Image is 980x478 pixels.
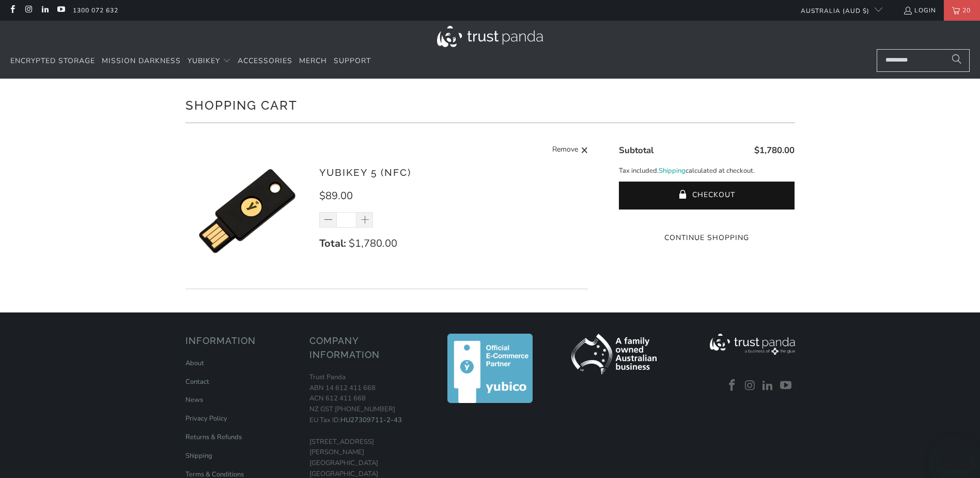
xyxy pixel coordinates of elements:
a: Accessories [238,49,292,73]
span: Accessories [238,56,292,66]
a: Remove [552,144,588,157]
h1: Shopping Cart [185,94,795,115]
span: $1,780.00 [349,236,397,250]
button: Search [944,49,970,72]
a: Trust Panda Australia on Instagram [24,6,33,14]
span: Subtotal [619,144,654,156]
a: Trust Panda Australia on Facebook [8,6,17,14]
button: Checkout [619,182,795,210]
strong: Total: [319,236,346,250]
iframe: Button to launch messaging window [939,437,972,470]
a: Shipping [659,166,686,176]
span: YubiKey [188,56,220,66]
a: Trust Panda Australia on Instagram [742,379,758,393]
span: Mission Darkness [102,56,181,66]
a: YubiKey 5 (NFC) [319,167,411,178]
span: $1,780.00 [754,144,795,156]
a: Login [903,5,936,16]
span: $89.00 [319,189,353,203]
nav: Translation missing: en.navigation.header.main_nav [10,49,371,73]
p: Tax included. calculated at checkout. [619,166,795,176]
span: Support [334,56,371,66]
span: Merch [299,56,327,66]
a: Trust Panda Australia on LinkedIn [40,6,49,14]
a: Trust Panda Australia on LinkedIn [760,379,776,393]
a: Trust Panda Australia on Facebook [725,379,740,393]
a: Continue Shopping [619,232,795,244]
img: Trust Panda Australia [437,26,543,47]
img: YubiKey 5 (NFC) [185,149,309,273]
a: Contact [185,377,209,386]
a: Privacy Policy [185,414,227,423]
input: Search... [877,49,970,72]
a: Merch [299,49,327,73]
a: HU27309711-2-43 [340,415,402,425]
a: News [185,395,203,405]
a: About [185,358,204,368]
a: Support [334,49,371,73]
summary: YubiKey [188,49,231,73]
a: Trust Panda Australia on YouTube [56,6,65,14]
a: Shipping [185,451,212,460]
a: Encrypted Storage [10,49,95,73]
a: Mission Darkness [102,49,181,73]
a: Trust Panda Australia on YouTube [779,379,794,393]
a: Returns & Refunds [185,432,242,442]
a: 1300 072 632 [73,5,118,16]
span: Remove [552,144,578,157]
span: Encrypted Storage [10,56,95,66]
